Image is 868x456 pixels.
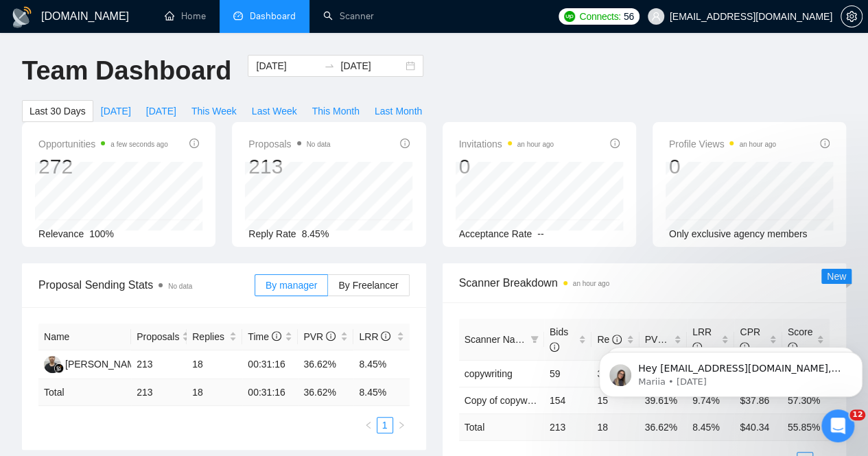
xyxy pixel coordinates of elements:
span: Reply Rate [248,228,296,239]
span: right [397,421,406,429]
button: [DATE] [139,100,184,122]
div: 213 [248,154,330,180]
img: logo [11,6,33,28]
span: 56 [624,9,634,24]
time: an hour ago [739,141,775,148]
span: Time [248,331,281,342]
button: right [393,417,410,433]
div: 0 [459,154,554,180]
iframe: Intercom live chat [821,409,854,442]
span: info-circle [820,139,830,148]
span: Proposal Sending Stats [38,276,255,293]
span: dashboard [233,11,243,21]
button: Last 30 Days [22,100,93,122]
button: Last Week [244,100,305,122]
a: 1 [377,418,392,433]
span: filter [528,329,541,350]
td: 8.45 % [353,379,409,406]
td: 8.45% [353,350,409,379]
td: 213 [131,350,187,379]
span: setting [841,11,862,22]
td: 55.85 % [782,413,830,440]
a: FG[PERSON_NAME] [44,358,144,369]
span: [DATE] [101,104,131,119]
span: Opportunities [38,136,168,152]
td: 00:31:16 [242,379,298,406]
td: 3 [591,360,639,387]
li: Previous Page [360,417,377,433]
td: 36.62 % [640,413,687,440]
h1: Team Dashboard [22,55,231,87]
span: Proposals [137,329,179,344]
span: This Week [191,104,237,119]
span: 100% [89,228,114,239]
td: 18 [187,379,242,406]
span: info-circle [550,342,559,352]
span: Proposals [248,136,330,152]
td: 59 [544,360,591,387]
td: 36.62 % [298,379,353,406]
th: Proposals [131,324,187,350]
td: Total [38,379,131,406]
td: 15 [591,387,639,413]
img: upwork-logo.png [564,11,575,22]
span: Scanner Breakdown [459,274,830,291]
span: Last Week [252,104,297,119]
td: 18 [187,350,242,379]
span: left [364,421,373,429]
span: info-circle [326,331,336,341]
span: By Freelancer [338,280,398,291]
span: Profile Views [669,136,776,152]
a: searchScanner [323,10,374,22]
time: an hour ago [517,141,554,148]
span: This Month [312,104,360,119]
button: [DATE] [93,100,139,122]
span: info-circle [400,139,410,148]
span: 8.45% [302,228,329,239]
img: gigradar-bm.png [54,363,64,373]
span: info-circle [189,139,199,148]
span: to [324,60,335,71]
span: Dashboard [250,10,296,22]
span: Only exclusive agency members [669,228,808,239]
button: setting [841,5,863,27]
span: Acceptance Rate [459,228,532,239]
button: Last Month [367,100,430,122]
span: info-circle [381,331,390,341]
div: 272 [38,154,168,180]
span: Relevance [38,228,84,239]
button: This Month [305,100,367,122]
span: info-circle [610,139,620,148]
td: 00:31:16 [242,350,298,379]
input: End date [340,58,403,73]
time: a few seconds ago [110,141,167,148]
a: setting [841,11,863,22]
td: 8.45 % [687,413,734,440]
button: This Week [184,100,244,122]
span: No data [168,283,192,290]
span: Last Month [375,104,422,119]
td: Total [459,413,544,440]
th: Name [38,324,131,350]
td: 213 [544,413,591,440]
td: 18 [591,413,639,440]
a: Copy of copywriting- alt cover letter [465,395,615,406]
span: user [651,12,661,21]
a: homeHome [165,10,206,22]
span: Last 30 Days [30,104,86,119]
td: $ 40.34 [734,413,782,440]
li: 1 [377,417,393,433]
span: info-circle [272,331,281,341]
span: Bids [550,326,568,352]
span: By manager [266,280,317,291]
span: New [827,271,846,282]
li: Next Page [393,417,410,433]
span: swap-right [324,60,335,71]
span: Connects: [579,9,620,24]
span: -- [537,228,543,239]
span: 12 [849,409,865,420]
span: Replies [192,329,226,344]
